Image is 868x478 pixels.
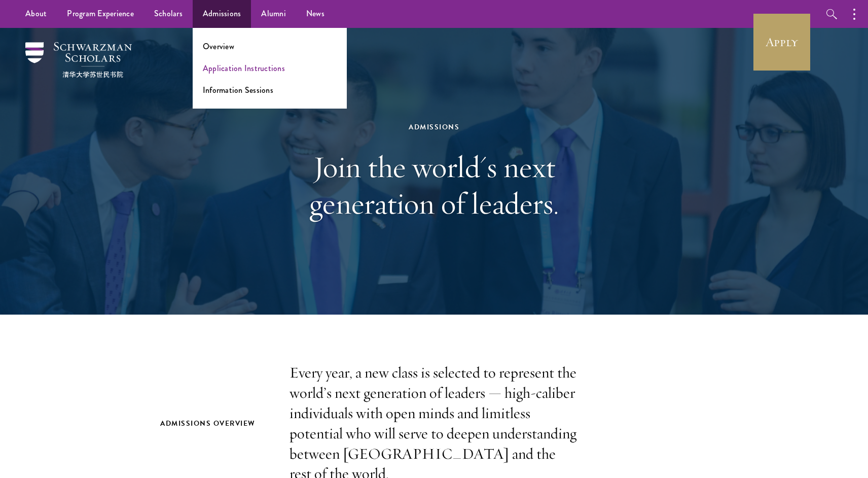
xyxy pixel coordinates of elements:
[203,84,273,96] a: Information Sessions
[203,41,234,52] a: Overview
[753,14,810,71] a: Apply
[160,417,269,430] h2: Admissions Overview
[259,149,609,222] h1: Join the world's next generation of leaders.
[25,42,132,78] img: Schwarzman Scholars
[203,62,285,74] a: Application Instructions
[259,121,609,133] div: Admissions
